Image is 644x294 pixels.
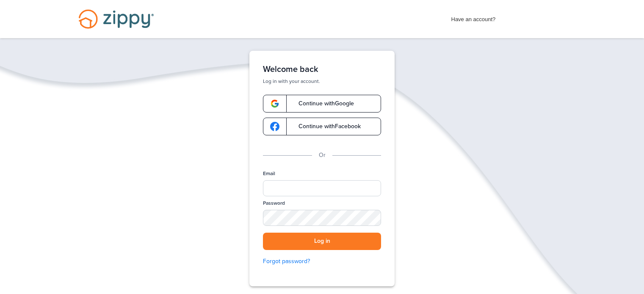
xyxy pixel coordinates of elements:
[263,78,381,85] p: Log in with your account.
[451,11,496,24] span: Have an account?
[319,151,326,160] p: Or
[263,233,381,250] button: Log in
[263,64,381,74] h1: Welcome back
[263,170,275,177] label: Email
[290,124,361,129] span: Continue with Facebook
[263,180,381,196] input: Email
[263,257,381,266] a: Forgot password?
[263,200,285,207] label: Password
[290,101,354,107] span: Continue with Google
[263,95,381,113] a: google-logoContinue withGoogle
[270,122,279,131] img: google-logo
[270,99,279,108] img: google-logo
[263,118,381,135] a: google-logoContinue withFacebook
[263,210,381,226] input: Password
